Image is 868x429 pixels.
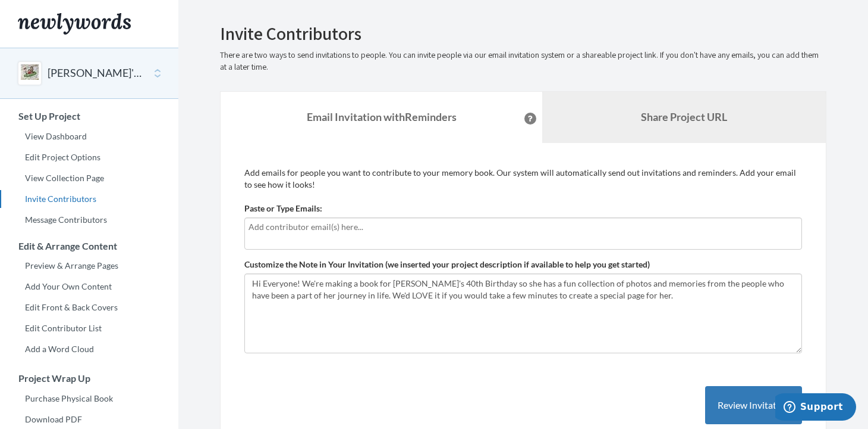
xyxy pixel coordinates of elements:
input: Add contributor email(s) here... [249,220,798,234]
h3: Project Wrap Up [1,373,178,384]
b: Share Project URL [641,110,727,123]
textarea: Hi Everyone! We're making a book for [PERSON_NAME]'s 40th Birthday so she has a fun collection of... [244,273,802,353]
h3: Edit & Arrange Content [1,241,178,251]
strong: Email Invitation with Reminders [307,110,457,123]
iframe: Opens a widget where you can chat to one of our agents [775,393,856,423]
button: Review Invitation [705,386,802,425]
h2: Invite Contributors [220,24,826,43]
label: Paste or Type Emails: [244,203,322,214]
p: There are two ways to send invitations to people. You can invite people via our email invitation ... [220,49,826,73]
button: [PERSON_NAME]'s 40th Birthday! [48,66,144,81]
h3: Set Up Project [1,111,178,122]
img: Newlywords logo [18,13,131,35]
label: Customize the Note in Your Invitation (we inserted your project description if available to help ... [244,259,650,271]
p: Add emails for people you want to contribute to your memory book. Our system will automatically s... [244,167,802,191]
